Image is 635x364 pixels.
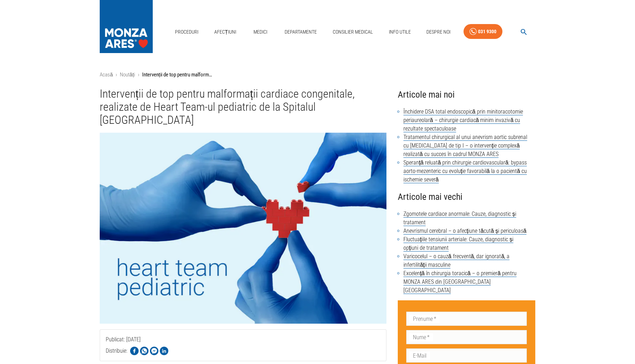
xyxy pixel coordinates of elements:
[100,71,113,78] a: Acasă
[386,25,414,39] a: Info Utile
[403,159,527,183] a: Speranță reluată prin chirurgie cardiovasculară: bypass aorto-mezenteric cu evoluție favorabilă l...
[249,25,272,39] a: Medici
[403,253,510,268] a: Varicocelul – o cauză frecventă, dar ignorată, a infertilității masculine
[142,71,213,79] p: Intervenții de top pentru malformații cardiace congenitale, realizate de Heart Team-ul pediatric ...
[100,71,535,79] nav: breadcrumb
[398,87,535,102] h4: Articole mai noi
[478,27,496,36] div: 031 9300
[116,71,117,79] li: ›
[150,347,158,355] img: Share on Facebook Messenger
[282,25,320,39] a: Departamente
[138,71,139,79] li: ›
[403,227,526,235] a: Anevrismul cerebral – o afecțiune tăcută și periculoasă
[106,347,127,355] p: Distribuie:
[403,210,516,226] a: Zgomotele cardiace anormale: Cauze, diagnostic și tratament
[160,347,168,355] img: Share on LinkedIn
[330,25,376,39] a: Consilier Medical
[100,133,386,324] img: Intervenții de top pentru malformații cardiace congenitale, realizate de Heart Team-ul pediatric ...
[172,25,201,39] a: Proceduri
[211,25,239,39] a: Afecțiuni
[120,71,135,78] a: Noutăți
[424,25,453,39] a: Despre Noi
[140,347,148,355] img: Share on WhatsApp
[403,134,527,158] a: Tratamentul chirurgical al unui anevrism aortic subrenal cu [MEDICAL_DATA] de tip I – o intervenț...
[403,108,523,132] a: Închidere DSA total endoscopică prin minitoracotomie periaureolară – chirurgie cardiacă minim inv...
[130,347,139,355] img: Share on Facebook
[100,87,386,127] h1: Intervenții de top pentru malformații cardiace congenitale, realizate de Heart Team-ul pediatric ...
[464,24,502,39] a: 031 9300
[403,236,513,252] a: Fluctuațiile tensiunii arteriale: Cauze, diagnostic și opțiuni de tratament
[398,190,535,204] h4: Articole mai vechi
[403,270,517,294] a: Excelență în chirurgia toracică – o premieră pentru MONZA ARES din [GEOGRAPHIC_DATA] [GEOGRAPHIC_...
